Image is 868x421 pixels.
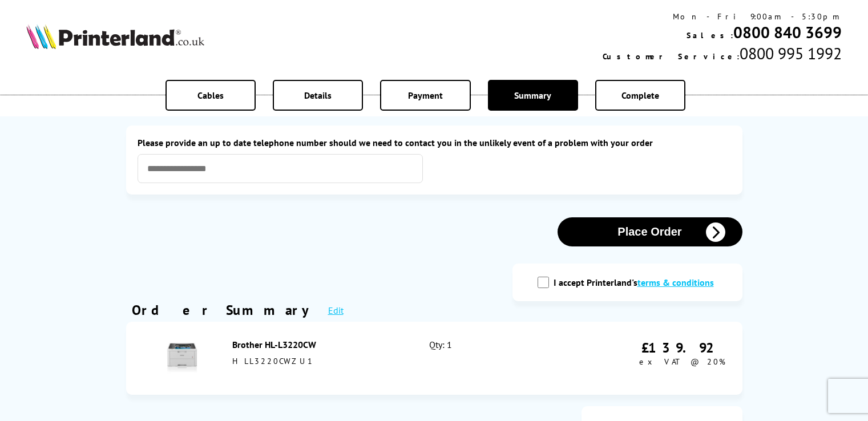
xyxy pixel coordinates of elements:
[621,90,659,101] span: Complete
[687,30,733,41] span: Sales:
[639,339,725,357] div: £139.92
[232,339,405,350] div: Brother HL-L3220CW
[328,305,344,316] a: Edit
[197,90,224,101] span: Cables
[132,301,317,319] div: Order Summary
[733,22,842,43] a: 0800 840 3699
[603,51,740,62] span: Customer Service:
[26,24,204,49] img: Printerland Logo
[603,11,842,22] div: Mon - Fri 9:00am - 5:30pm
[639,357,725,367] span: ex VAT @ 20%
[514,90,551,101] span: Summary
[232,356,405,366] div: HLL3220CWZU1
[554,277,720,288] label: I accept Printerland's
[429,339,547,378] div: Qty: 1
[740,43,842,64] span: 0800 995 1992
[138,137,731,148] label: Please provide an up to date telephone number should we need to contact you in the unlikely event...
[408,90,443,101] span: Payment
[637,277,714,288] a: modal_tc
[558,217,742,246] button: Place Order
[304,90,332,101] span: Details
[162,337,202,377] img: Brother HL-L3220CW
